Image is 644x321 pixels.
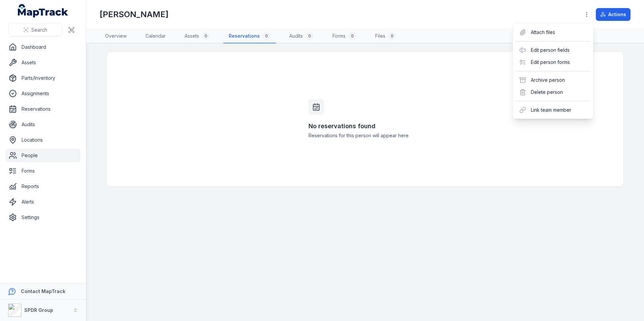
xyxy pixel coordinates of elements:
[515,104,591,116] div: Link team member
[515,44,591,56] div: Edit person fields
[515,86,591,98] div: Delete person
[515,74,591,86] div: Archive person
[515,56,591,68] div: Edit person forms
[515,26,591,38] div: Attach files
